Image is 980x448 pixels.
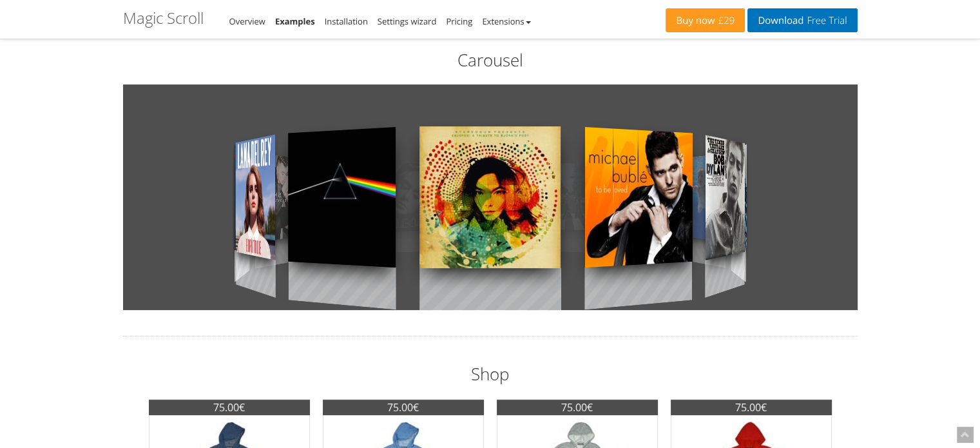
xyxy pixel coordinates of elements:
[325,15,368,27] a: Installation
[666,8,745,32] a: Buy now£29
[671,400,832,415] span: 75.00€
[378,15,437,27] a: Settings wizard
[123,362,858,385] h2: Shop
[123,48,858,72] h2: Carousel
[803,15,847,26] span: Free Trial
[446,15,472,27] a: Pricing
[747,8,857,32] a: DownloadFree Trial
[275,15,315,27] a: Examples
[482,15,530,27] a: Extensions
[323,400,484,415] span: 75.00€
[149,400,310,415] span: 75.00€
[123,10,204,26] h1: Magic Scroll
[497,400,658,415] span: 75.00€
[715,15,735,26] span: £29
[229,15,265,27] a: Overview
